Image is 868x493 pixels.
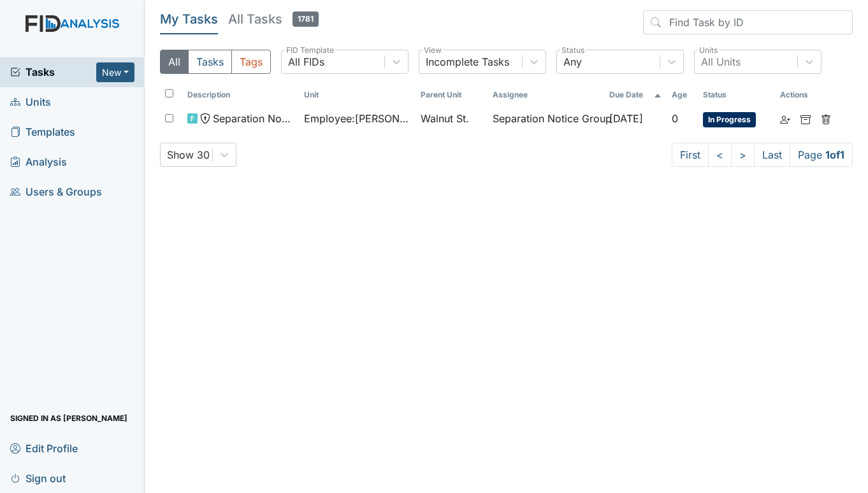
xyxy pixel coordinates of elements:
[299,84,416,106] th: Toggle SortBy
[167,147,210,162] div: Show 30
[182,84,299,106] th: Toggle SortBy
[231,50,271,74] button: Tags
[609,112,643,125] span: [DATE]
[775,84,839,106] th: Actions
[10,122,75,142] span: Templates
[488,106,604,132] td: Separation Notice Group
[488,84,604,106] th: Assignee
[10,152,67,172] span: Analysis
[10,438,78,458] span: Edit Profile
[188,50,232,74] button: Tasks
[800,111,811,126] a: Archive
[643,10,853,34] input: Find Task by ID
[10,468,66,488] span: Sign out
[604,84,667,106] th: Toggle SortBy
[672,143,709,167] a: First
[563,54,582,69] div: Any
[160,10,218,28] h5: My Tasks
[165,89,173,97] input: Toggle All Rows Selected
[754,143,790,167] a: Last
[731,143,755,167] a: >
[213,111,294,126] span: Separation Notice
[672,143,853,167] nav: task-pagination
[421,111,469,126] span: Walnut St.
[698,84,775,106] th: Toggle SortBy
[821,111,831,126] a: Delete
[703,112,756,127] span: In Progress
[426,54,509,69] div: Incomplete Tasks
[10,182,102,202] span: Users & Groups
[790,143,853,167] span: Page
[160,50,189,74] button: All
[10,92,51,112] span: Units
[288,54,324,69] div: All FIDs
[708,143,732,167] a: <
[228,10,319,28] h5: All Tasks
[10,64,96,80] a: Tasks
[10,408,127,428] span: Signed in as [PERSON_NAME]
[672,112,678,125] span: 0
[701,54,741,69] div: All Units
[160,50,271,74] div: Type filter
[667,84,698,106] th: Toggle SortBy
[416,84,487,106] th: Toggle SortBy
[304,111,410,126] span: Employee : [PERSON_NAME]
[293,11,319,27] span: 1781
[825,148,844,161] strong: 1 of 1
[96,62,134,82] button: New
